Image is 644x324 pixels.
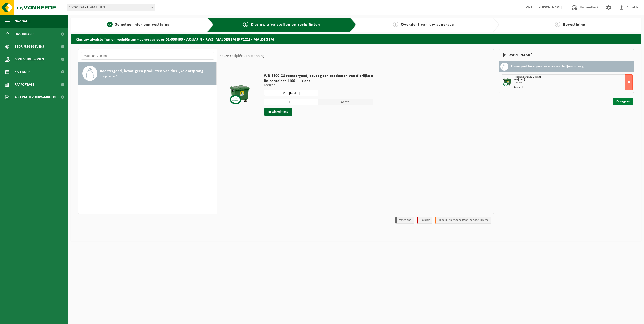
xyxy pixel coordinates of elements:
span: Contactpersonen [15,53,44,66]
span: Roostergoed, bevat geen producten van dierlijke oorsprong [100,68,203,74]
span: 10-961324 - TEAM EEKLO [67,4,155,11]
span: Overzicht van uw aanvraag [401,23,454,27]
span: 10-961324 - TEAM EEKLO [67,4,155,11]
span: Acceptatievoorwaarden [15,91,56,103]
div: Ledigen [514,81,633,84]
span: Rolcontainer 1100 L - klant [514,76,541,78]
span: Kies uw afvalstoffen en recipiënten [251,23,320,27]
span: 1 [107,22,113,27]
strong: [PERSON_NAME] [537,6,562,9]
strong: Van [DATE] [514,78,525,81]
span: Rolcontainer 1100 L - klant [264,78,373,84]
input: Materiaal zoeken [81,52,214,60]
a: 1Selecteer hier een vestiging [73,22,203,28]
span: 2 [243,22,248,27]
div: Keuze recipiënt en planning [217,49,267,62]
button: In winkelmand [264,108,292,116]
span: Dashboard [15,28,34,40]
input: Selecteer datum [264,90,319,96]
p: Ledigen [264,84,373,87]
span: Kalender [15,66,30,78]
h2: Kies uw afvalstoffen en recipiënten - aanvraag voor 02-008460 - AQUAFIN - RWZI MALDEGEM (KP121) -... [71,34,641,44]
button: Roostergoed, bevat geen producten van dierlijke oorsprong Recipiënten: 1 [78,62,217,85]
li: Tijdelijk niet toegestaan/période limitée [435,217,491,224]
span: Bevestiging [563,23,585,27]
div: Aantal: 1 [514,86,633,89]
span: Rapportage [15,78,34,91]
span: Bedrijfsgegevens [15,40,44,53]
span: Aantal [318,99,373,105]
li: Holiday [417,217,432,224]
h3: Roostergoed, bevat geen producten van dierlijke oorsprong [511,63,584,71]
span: 3 [393,22,398,27]
span: Recipiënten: 1 [100,74,118,79]
span: Selecteer hier een vestiging [115,23,170,27]
div: [PERSON_NAME] [499,49,634,61]
li: Vaste dag [395,217,414,224]
span: 4 [555,22,560,27]
a: Doorgaan [613,98,633,105]
span: WB-1100-CU roostergoed, bevat geen producten van dierlijke o [264,73,373,78]
span: Navigatie [15,15,30,28]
